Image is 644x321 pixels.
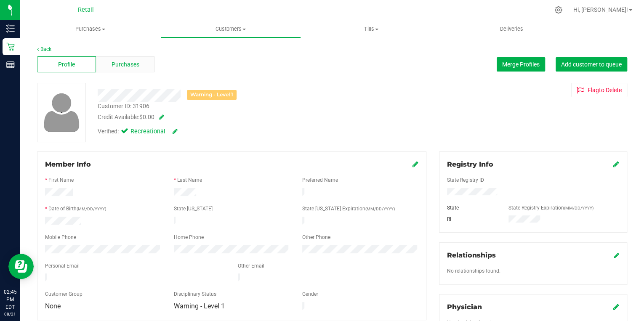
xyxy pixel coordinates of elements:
[4,288,16,311] p: 02:45 PM EDT
[98,127,178,136] div: Verified:
[302,233,330,241] label: Other Phone
[238,262,264,270] label: Other Email
[98,113,386,122] div: Credit Available:
[112,60,139,69] span: Purchases
[20,25,160,33] span: Purchases
[48,205,106,212] label: Date of Birth
[4,311,16,317] p: 08/21
[174,233,204,241] label: Home Phone
[302,176,338,184] label: Preferred Name
[8,254,34,279] iframe: Resource center
[447,160,493,168] span: Registry Info
[489,25,535,33] span: Deliveries
[6,61,15,69] inline-svg: Reports
[139,114,154,120] span: $0.00
[556,57,627,72] button: Add customer to queue
[37,46,51,52] a: Back
[447,251,496,259] span: Relationships
[45,262,80,270] label: Personal Email
[573,6,628,13] span: Hi, [PERSON_NAME]!
[48,176,74,184] label: First Name
[45,160,91,168] span: Member Info
[45,290,82,298] label: Customer Group
[130,127,164,136] span: Recreational
[77,207,106,211] span: (MM/DD/YYYY)
[177,176,202,184] label: Last Name
[40,91,84,134] img: user-icon.png
[174,290,216,298] label: Disciplinary Status
[78,6,94,13] span: Retail
[497,57,545,72] button: Merge Profiles
[174,302,225,310] span: Warning - Level 1
[160,20,301,38] a: Customers
[553,6,564,14] div: Manage settings
[98,102,149,111] div: Customer ID: 31906
[302,205,395,212] label: State [US_STATE] Expiration
[45,302,61,310] span: None
[174,205,213,212] label: State [US_STATE]
[508,204,593,212] label: State Registry Expiration
[561,61,622,68] span: Add customer to queue
[441,20,581,38] a: Deliveries
[6,42,15,51] inline-svg: Retail
[45,233,76,241] label: Mobile Phone
[6,24,15,33] inline-svg: Inventory
[441,204,502,212] div: State
[365,207,395,211] span: (MM/DD/YYYY)
[502,61,540,68] span: Merge Profiles
[447,176,484,184] label: State Registry ID
[301,25,441,33] span: Tills
[301,20,441,38] a: Tills
[571,83,627,97] button: Flagto Delete
[58,60,75,69] span: Profile
[447,303,482,311] span: Physician
[564,206,593,210] span: (MM/DD/YYYY)
[20,20,160,38] a: Purchases
[161,25,300,33] span: Customers
[187,90,237,100] div: Warning - Level 1
[302,290,318,298] label: Gender
[447,267,500,275] label: No relationships found.
[441,215,502,223] div: RI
